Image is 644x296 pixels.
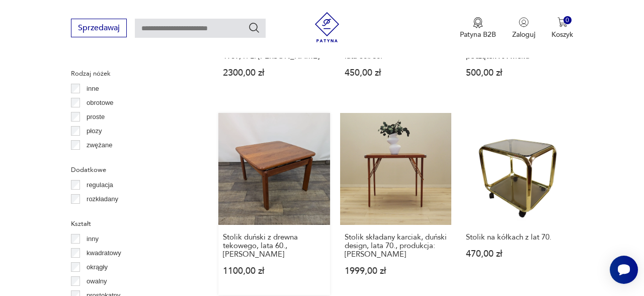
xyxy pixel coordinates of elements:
[466,35,569,61] h3: Antyczny stolik kawowy, pomocnik z drewna, Francja, początek XX wieku
[223,267,326,275] p: 1100,00 zł
[557,17,568,27] img: Ikona koszyka
[512,30,535,39] p: Zaloguj
[87,262,108,273] p: okrągły
[71,164,194,175] p: Dodatkowe
[519,17,529,27] img: Ikonka użytkownika
[87,248,121,259] p: kwadratowy
[248,22,260,34] button: Szukaj
[460,17,496,39] a: Ikona medaluPatyna B2B
[460,17,496,39] button: Patyna B2B
[461,113,573,295] a: Stolik na kółkach z lat 70.Stolik na kółkach z lat 70.470,00 zł
[466,69,569,77] p: 500,00 zł
[473,17,483,28] img: Ikona medalu
[345,69,447,77] p: 450,00 zł
[87,233,99,245] p: inny
[87,194,118,205] p: rozkładany
[223,69,326,77] p: 2300,00 zł
[87,126,102,137] p: płozy
[218,113,330,295] a: Stolik duński z drewna tekowego, lata 60., S. Burchardt-NielsenStolik duński z drewna tekowego, l...
[312,12,342,42] img: Patyna - sklep z meblami i dekoracjami vintage
[223,35,326,61] h3: Stolik boczny, pomocnik, postument [PERSON_NAME], 1989, F. L. [PERSON_NAME]
[87,180,113,191] p: regulacja
[71,25,127,32] a: Sprzedawaj
[345,35,447,61] h3: Stolik, stolik nocny, pomocnik w mahoniu w stylu angielskim, lata 50./60.
[87,140,112,151] p: zwężane
[345,233,447,259] h3: Stolik składany karciak, duński design, lata 70., produkcja: [PERSON_NAME]
[563,16,572,25] div: 0
[340,113,452,295] a: Stolik składany karciak, duński design, lata 70., produkcja: DaniaStolik składany karciak, duński...
[551,30,573,39] p: Koszyk
[512,17,535,39] button: Zaloguj
[223,233,326,259] h3: Stolik duński z drewna tekowego, lata 60., [PERSON_NAME]
[551,17,573,39] button: 0Koszyk
[466,233,569,242] h3: Stolik na kółkach z lat 70.
[87,83,99,94] p: inne
[87,276,107,287] p: owalny
[466,250,569,258] p: 470,00 zł
[71,218,194,229] p: Kształt
[71,19,127,37] button: Sprzedawaj
[610,256,638,284] iframe: Smartsupp widget button
[345,267,447,275] p: 1999,00 zł
[87,97,113,108] p: obrotowe
[71,68,194,79] p: Rodzaj nóżek
[460,30,496,39] p: Patyna B2B
[87,111,105,123] p: proste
